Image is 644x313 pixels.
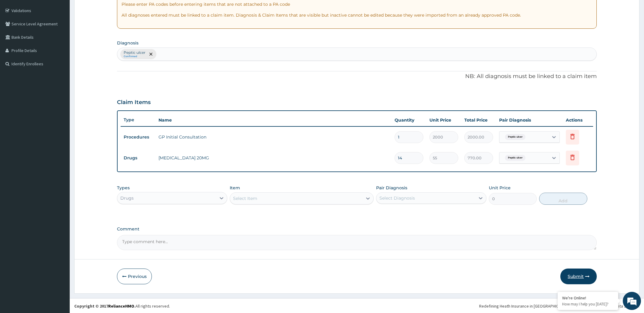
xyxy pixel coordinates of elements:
[99,3,114,18] div: Minimize live chat window
[117,40,138,46] label: Diagnosis
[148,51,154,57] span: remove selection option
[230,185,240,191] label: Item
[379,195,415,201] div: Select Diagnosis
[479,303,639,309] div: Redefining Heath Insurance in [GEOGRAPHIC_DATA] using Telemedicine and Data Science!
[562,302,614,307] p: How may I help you today?
[74,303,135,309] strong: Copyright © 2017 .
[155,131,392,143] td: GP Initial Consultation
[11,30,25,45] img: d_794563401_company_1708531726252_794563401
[108,303,134,309] a: RelianceHMO
[505,134,526,140] span: Peptic ulcer
[461,114,496,126] th: Total Price
[122,12,592,18] p: All diagnoses entered must be linked to a claim item. Diagnosis & Claim Items that are visible bu...
[155,152,392,164] td: [MEDICAL_DATA] 20MG
[496,114,563,126] th: Pair Diagnosis
[124,50,145,55] p: Peptic ulcer
[117,269,152,284] button: Previous
[121,132,155,143] td: Procedures
[122,1,592,7] p: Please enter PA codes before entering items that are not attached to a PA code
[426,114,461,126] th: Unit Price
[124,55,145,58] small: Confirmed
[489,185,511,191] label: Unit Price
[3,165,115,186] textarea: Type your message and hit 'Enter'
[562,295,614,301] div: We're Online!
[233,195,257,201] div: Select Item
[560,269,597,284] button: Submit
[392,114,426,126] th: Quantity
[117,185,130,191] label: Types
[117,73,597,80] p: NB: All diagnosis must be linked to a claim item
[117,227,597,232] label: Comment
[539,193,587,205] button: Add
[117,99,151,106] h3: Claim Items
[155,114,392,126] th: Name
[121,152,155,164] td: Drugs
[376,185,407,191] label: Pair Diagnosis
[35,76,84,137] span: We're online!
[32,34,102,42] div: Chat with us now
[120,195,134,201] div: Drugs
[121,114,155,126] th: Type
[505,155,526,161] span: Peptic ulcer
[563,114,593,126] th: Actions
